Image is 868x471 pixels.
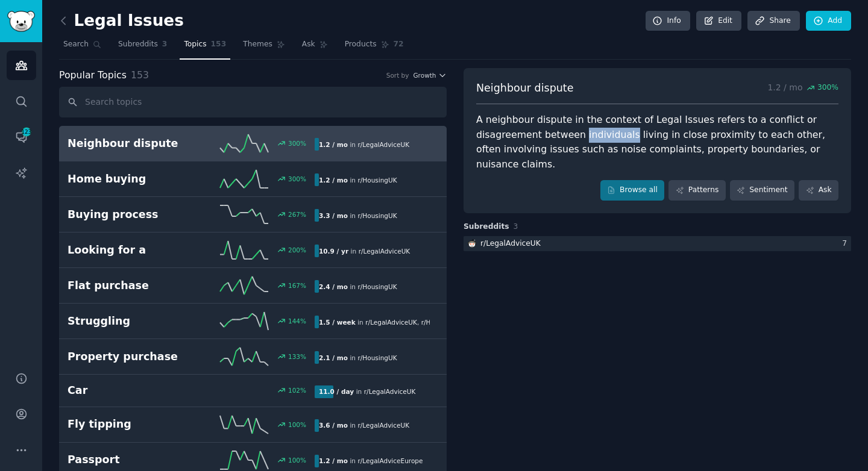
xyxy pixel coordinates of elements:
span: r/ LegalAdviceUK [359,248,410,255]
div: in [315,419,414,432]
a: Topics153 [180,35,230,60]
a: Info [646,11,690,31]
span: Neighbour dispute [476,81,574,96]
div: 100 % [288,456,306,464]
h2: Property purchase [68,349,191,364]
a: Share [747,11,799,31]
a: Ask [799,180,838,201]
a: Flat purchase167%2.4 / moin r/HousingUK [59,268,447,304]
h2: Looking for a [68,243,191,258]
span: r/ LegalAdviceUK [357,422,409,429]
span: Popular Topics [59,68,127,83]
a: Struggling144%1.5 / weekin r/LegalAdviceUK,r/HousingUK [59,304,447,339]
span: 72 [394,39,404,50]
span: r/ HousingUK [421,319,461,326]
div: in [315,138,414,151]
b: 3.6 / mo [319,422,348,429]
a: Subreddits3 [114,35,171,60]
a: Home buying300%1.2 / moin r/HousingUK [59,161,447,197]
h2: Car [68,383,191,398]
span: Ask [302,39,315,50]
div: in [315,455,427,467]
div: in [315,385,420,398]
div: 300 % [288,175,306,183]
div: 100 % [288,420,306,429]
span: r/ LegalAdviceUK [357,141,409,148]
span: 123 [21,128,32,136]
a: Add [806,11,851,31]
span: r/ HousingUK [357,212,397,219]
span: Growth [413,71,436,80]
span: Themes [243,39,272,50]
a: Buying process267%3.3 / moin r/HousingUK [59,197,447,232]
div: in [315,245,414,257]
a: Property purchase133%2.1 / moin r/HousingUK [59,339,447,375]
b: 1.5 / week [319,319,356,326]
a: Products72 [341,35,408,60]
input: Search topics [59,87,447,117]
div: A neighbour dispute in the context of Legal Issues refers to a conflict or disagreement between i... [476,113,838,172]
b: 10.9 / yr [319,248,348,255]
a: Search [59,35,105,60]
h2: Flat purchase [68,278,191,293]
button: Growth [413,71,447,80]
a: Looking for a200%10.9 / yrin r/LegalAdviceUK [59,232,447,268]
span: 3 [162,39,168,50]
a: Ask [298,35,332,60]
span: Subreddits [118,39,158,50]
b: 1.2 / mo [319,141,348,148]
h2: Passport [68,452,191,467]
h2: Legal Issues [59,11,184,31]
div: 200 % [288,246,306,254]
div: in [315,280,401,293]
a: Browse all [600,180,665,201]
p: 1.2 / mo [767,81,838,96]
div: 7 [842,239,851,249]
span: r/ LegalAdviceUK [364,388,416,395]
span: 300 % [817,83,838,93]
span: Search [63,39,89,50]
div: in [315,173,401,186]
span: r/ HousingUK [357,283,397,290]
a: Sentiment [730,180,794,201]
span: Topics [184,39,206,50]
img: GummySearch logo [7,11,35,32]
b: 2.4 / mo [319,283,348,290]
span: Subreddits [464,222,509,232]
img: LegalAdviceUK [468,239,476,248]
h2: Fly tipping [68,417,191,432]
a: Car102%11.0 / dayin r/LegalAdviceUK [59,375,447,407]
span: r/ HousingUK [357,176,397,184]
a: 123 [7,122,36,152]
span: 153 [131,69,149,81]
b: 3.3 / mo [319,212,348,219]
h2: Neighbour dispute [68,136,191,151]
b: 11.0 / day [319,388,354,395]
a: Edit [696,11,741,31]
span: r/ HousingUK [357,354,397,361]
div: 300 % [288,139,306,148]
div: in [315,209,401,222]
b: 2.1 / mo [319,354,348,361]
a: Neighbour dispute300%1.2 / moin r/LegalAdviceUK [59,126,447,161]
div: Sort by [386,71,409,80]
div: in [315,351,401,364]
div: r/ LegalAdviceUK [480,239,541,249]
a: LegalAdviceUKr/LegalAdviceUK7 [464,236,851,251]
h2: Home buying [68,172,191,187]
span: Products [345,39,377,50]
a: Fly tipping100%3.6 / moin r/LegalAdviceUK [59,407,447,443]
div: 267 % [288,210,306,219]
span: , [417,319,419,326]
a: Patterns [668,180,725,201]
h2: Struggling [68,314,191,329]
div: in [315,316,430,328]
span: 153 [211,39,227,50]
div: 133 % [288,352,306,361]
span: 3 [514,222,518,231]
h2: Buying process [68,207,191,222]
b: 1.2 / mo [319,176,348,184]
div: 144 % [288,317,306,325]
b: 1.2 / mo [319,457,348,464]
a: Themes [239,35,289,60]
